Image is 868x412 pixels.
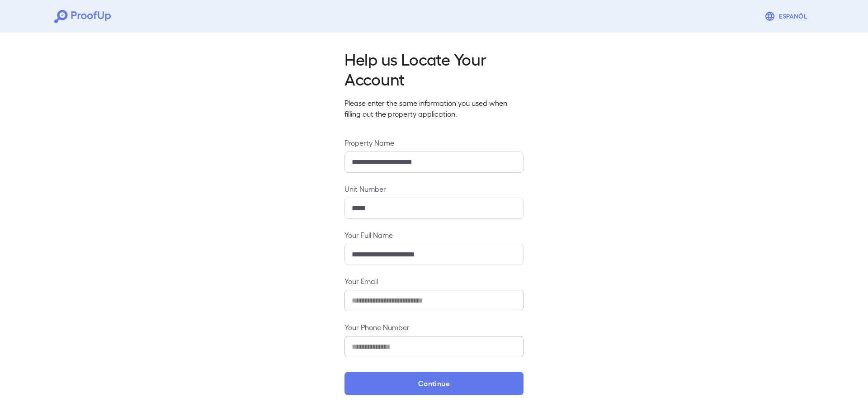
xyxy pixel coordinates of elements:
button: Continue [344,372,524,395]
button: Espanõl [761,7,814,25]
label: Unit Number [344,184,524,194]
label: Your Full Name [344,230,524,240]
label: Your Phone Number [344,322,524,332]
h2: Help us Locate Your Account [344,49,524,89]
label: Your Email [344,276,524,286]
label: Property Name [344,137,524,148]
p: Please enter the same information you used when filling out the property application. [344,98,524,119]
